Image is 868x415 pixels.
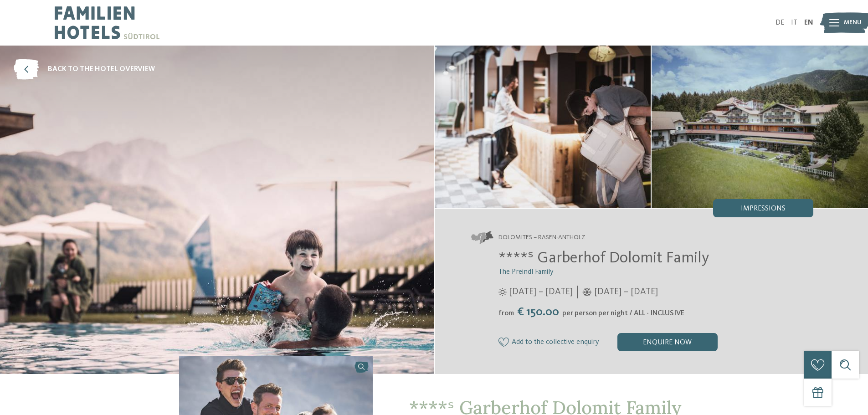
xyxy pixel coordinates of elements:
a: DE [776,19,784,26]
span: per person per night / ALL - INCLUSIVE [562,310,684,317]
i: Opening times in summer [498,288,507,296]
span: ****ˢ Garberhof Dolomit Family [498,250,709,266]
a: IT [791,19,797,26]
i: Opening times in winter [582,288,592,296]
span: [DATE] – [DATE] [509,286,573,298]
span: The Preindl Family [498,268,554,276]
a: EN [804,19,813,26]
span: Menu [844,18,862,27]
span: Impressions [741,205,786,212]
span: from [498,310,514,317]
span: Dolomites – Rasen-Antholz [498,233,585,242]
img: The family hotel in Antholz, the natural paradise [435,46,651,208]
span: [DATE] – [DATE] [594,286,658,298]
div: enquire now [617,333,718,351]
span: € 150.00 [515,306,561,318]
a: back to the hotel overview [14,59,155,80]
span: back to the hotel overview [48,64,155,74]
span: Add to the collective enquiry [512,338,599,347]
img: Hotel Dolomit Family Resort Garberhof ****ˢ [652,46,868,208]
